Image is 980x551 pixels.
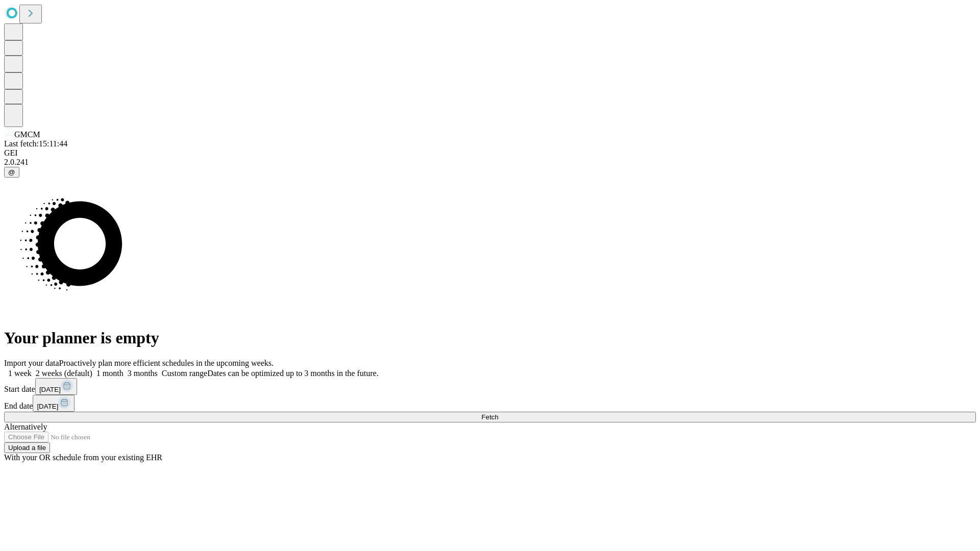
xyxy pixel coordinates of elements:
[128,369,158,378] span: 3 months
[8,369,32,378] span: 1 week
[35,378,77,395] button: [DATE]
[4,378,976,395] div: Start date
[4,167,19,178] button: @
[39,386,61,393] span: [DATE]
[4,139,67,148] span: Last fetch: 15:11:44
[4,422,47,431] span: Alternatively
[33,395,75,412] button: [DATE]
[4,158,976,167] div: 2.0.241
[4,148,976,158] div: GEI
[162,369,207,378] span: Custom range
[4,453,162,462] span: With your OR schedule from your existing EHR
[4,442,50,453] button: Upload a file
[4,395,976,412] div: End date
[207,369,378,378] span: Dates can be optimized up to 3 months in the future.
[59,359,274,367] span: Proactively plan more efficient schedules in the upcoming weeks.
[37,403,58,410] span: [DATE]
[4,412,976,422] button: Fetch
[4,359,59,367] span: Import your data
[4,329,976,347] h1: Your planner is empty
[36,369,92,378] span: 2 weeks (default)
[8,168,15,176] span: @
[481,413,498,421] span: Fetch
[96,369,124,378] span: 1 month
[14,130,40,139] span: GMCM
